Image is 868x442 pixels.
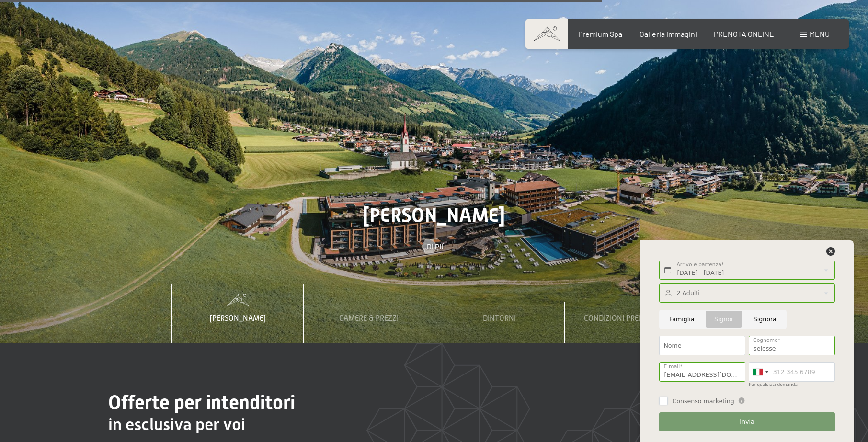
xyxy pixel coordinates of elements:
[578,29,622,38] a: Premium Spa
[427,241,446,252] span: Di più
[422,241,446,252] a: Di più
[659,412,834,432] button: Invia
[363,204,505,227] span: [PERSON_NAME]
[749,382,798,387] label: Per qualsiasi domanda
[672,397,734,406] span: Consenso marketing
[640,29,697,38] a: Galleria immagini
[749,363,771,381] div: Italy (Italia): +39
[108,415,245,434] span: in esclusiva per voi
[749,362,835,382] input: 312 345 6789
[339,314,399,323] span: Camere & Prezzi
[108,391,295,414] span: Offerte per intenditori
[810,29,830,38] span: Menu
[584,314,676,323] span: Condizioni prenotazioni
[740,418,754,426] span: Invia
[714,29,774,38] a: PRENOTA ONLINE
[483,314,516,323] span: Dintorni
[210,314,266,323] span: [PERSON_NAME]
